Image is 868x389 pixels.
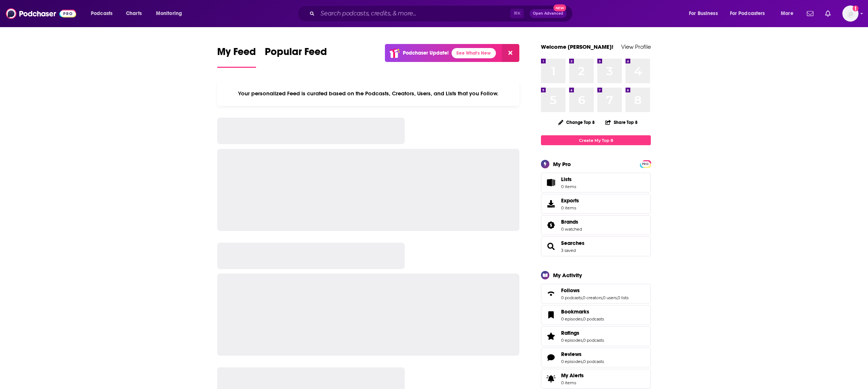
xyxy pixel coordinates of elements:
a: Show notifications dropdown [822,7,834,20]
span: Charts [126,8,142,19]
button: open menu [684,8,727,19]
a: Reviews [561,351,604,357]
a: 0 podcasts [583,316,604,322]
a: Follows [561,287,628,294]
a: 0 podcasts [583,359,604,364]
button: open menu [151,8,192,19]
a: Searches [544,241,558,252]
span: Searches [541,236,651,256]
span: Brands [561,219,578,225]
a: 0 podcasts [583,338,604,343]
span: Podcasts [91,8,112,19]
button: Share Top 8 [605,115,638,129]
a: 0 episodes [561,316,582,322]
span: Ratings [561,330,579,336]
a: 0 podcasts [561,295,582,300]
button: Change Top 8 [554,118,599,127]
a: See What's New [452,48,496,58]
span: Brands [541,215,651,235]
a: Show notifications dropdown [804,7,816,20]
span: PRO [641,161,650,167]
a: Popular Feed [265,45,327,68]
span: , [582,316,583,322]
input: Search podcasts, credits, & more... [318,8,510,19]
button: Show profile menu [842,5,858,22]
span: Lists [561,176,576,183]
button: Open AdvancedNew [530,9,567,18]
a: Brands [561,219,582,225]
a: Searches [561,240,585,246]
span: My Feed [217,45,256,62]
span: Bookmarks [541,305,651,325]
a: My Alerts [541,369,651,389]
span: Ratings [541,326,651,346]
a: 0 watched [561,227,582,232]
img: Podchaser - Follow, Share and Rate Podcasts [6,7,76,21]
div: My Pro [553,161,571,168]
span: My Alerts [561,372,584,379]
a: View Profile [621,43,651,50]
a: Ratings [544,331,558,341]
a: 0 episodes [561,359,582,364]
button: open menu [776,8,802,19]
a: Charts [121,8,146,19]
a: PRO [641,161,650,166]
span: 0 items [561,380,584,385]
span: Exports [561,197,579,204]
span: Lists [561,176,572,183]
span: Logged in as mdaniels [842,5,858,22]
a: Bookmarks [544,310,558,320]
span: , [602,295,603,300]
a: My Feed [217,45,256,68]
a: Lists [541,173,651,192]
svg: Add a profile image [853,5,858,11]
span: , [617,295,617,300]
span: Lists [544,177,558,188]
a: Bookmarks [561,308,604,315]
button: open menu [725,8,776,19]
div: Search podcasts, credits, & more... [304,5,580,22]
span: My Alerts [544,374,558,384]
a: Brands [544,220,558,230]
span: Exports [544,199,558,209]
span: Reviews [541,348,651,367]
a: Welcome [PERSON_NAME]! [541,43,613,50]
div: My Activity [553,272,582,279]
span: Popular Feed [265,45,327,62]
a: Ratings [561,330,604,336]
span: 0 items [561,184,576,189]
span: New [553,4,567,11]
span: ⌘ K [510,9,524,18]
a: 0 users [603,295,617,300]
span: For Business [689,8,718,19]
a: Create My Top 8 [541,135,651,145]
span: More [781,8,793,19]
span: 0 items [561,205,579,210]
a: Exports [541,194,651,214]
span: Open Advanced [533,12,563,15]
span: Follows [541,284,651,304]
span: Reviews [561,351,582,357]
span: For Podcasters [730,8,765,19]
button: open menu [86,8,122,19]
a: 0 creators [583,295,602,300]
a: 0 episodes [561,338,582,343]
a: 0 lists [617,295,628,300]
div: Your personalized Feed is curated based on the Podcasts, Creators, Users, and Lists that you Follow. [217,81,519,106]
a: 3 saved [561,248,576,253]
a: Reviews [544,352,558,363]
a: Follows [544,289,558,299]
span: Monitoring [156,8,182,19]
span: , [582,359,583,364]
span: , [582,295,583,300]
span: , [582,338,583,343]
img: User Profile [842,5,858,22]
span: Follows [561,287,580,294]
p: Podchaser Update! [403,50,449,56]
span: Bookmarks [561,308,589,315]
